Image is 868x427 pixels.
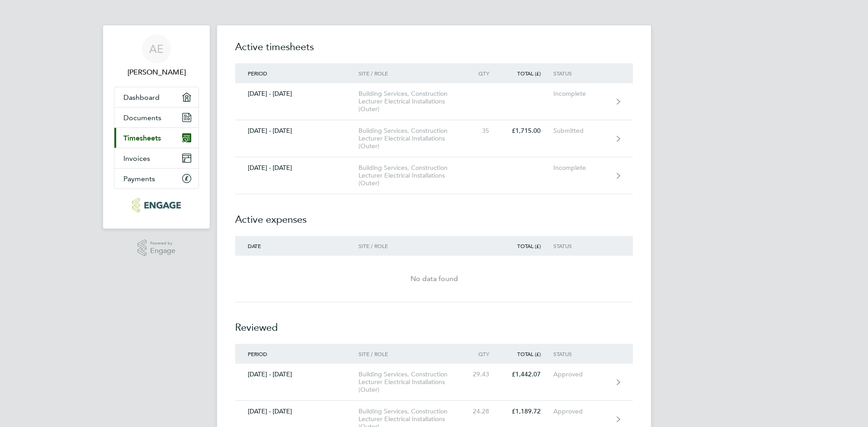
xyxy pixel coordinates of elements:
a: Documents [114,108,198,127]
a: Payments [114,169,198,188]
span: Invoices [123,154,150,163]
div: Incomplete [553,90,609,98]
div: Site / Role [359,70,462,76]
a: Dashboard [114,87,198,107]
a: [DATE] - [DATE]Building Services, Construction Lecturer Electrical Installations (Outer)Incomplete [235,83,633,120]
div: Building Services, Construction Lecturer Electrical Installations (Outer) [359,164,462,187]
span: Period [248,70,267,77]
div: £1,715.00 [502,127,553,135]
a: Powered byEngage [137,239,176,257]
div: Total (£) [502,243,553,249]
span: Timesheets [123,134,161,142]
div: Status [553,351,609,357]
div: 35 [462,127,502,135]
div: Site / Role [359,351,462,357]
div: Total (£) [502,70,553,76]
div: £1,189.72 [502,408,553,415]
a: [DATE] - [DATE]Building Services, Construction Lecturer Electrical Installations (Outer)Incomplete [235,157,633,194]
div: Incomplete [553,164,609,172]
h2: Active timesheets [235,40,633,63]
span: Documents [123,113,161,122]
span: AE [149,43,164,55]
div: Approved [553,408,609,415]
span: Andre Edwards [114,67,199,78]
div: Qty [462,70,502,76]
div: Site / Role [359,243,462,249]
span: Period [248,350,267,357]
span: Payments [123,174,155,183]
a: AE[PERSON_NAME] [114,34,199,78]
a: Go to home page [114,198,199,212]
div: [DATE] - [DATE] [235,371,359,378]
img: carbonrecruitment-logo-retina.png [132,198,180,212]
div: [DATE] - [DATE] [235,127,359,135]
a: Invoices [114,148,198,168]
div: Status [553,70,609,76]
h2: Reviewed [235,302,633,344]
span: Powered by [150,239,175,247]
a: [DATE] - [DATE]Building Services, Construction Lecturer Electrical Installations (Outer)29.43£1,4... [235,364,633,401]
a: Timesheets [114,128,198,148]
span: Dashboard [123,93,160,102]
div: Building Services, Construction Lecturer Electrical Installations (Outer) [359,127,462,150]
div: Qty [462,351,502,357]
div: Approved [553,371,609,378]
div: No data found [235,273,633,284]
div: £1,442.07 [502,371,553,378]
nav: Main navigation [103,25,210,229]
div: Total (£) [502,351,553,357]
div: Status [553,243,609,249]
div: Date [235,243,359,249]
div: 24.28 [462,408,502,415]
div: Building Services, Construction Lecturer Electrical Installations (Outer) [359,90,462,113]
h2: Active expenses [235,194,633,236]
div: [DATE] - [DATE] [235,90,359,98]
div: Building Services, Construction Lecturer Electrical Installations (Outer) [359,371,462,394]
div: 29.43 [462,371,502,378]
div: [DATE] - [DATE] [235,408,359,415]
div: Submitted [553,127,609,135]
div: [DATE] - [DATE] [235,164,359,172]
span: Engage [150,247,175,255]
a: [DATE] - [DATE]Building Services, Construction Lecturer Electrical Installations (Outer)35£1,715.... [235,120,633,157]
